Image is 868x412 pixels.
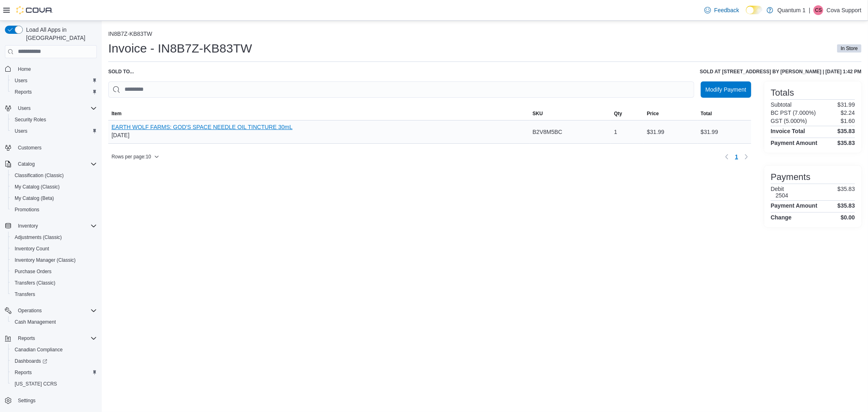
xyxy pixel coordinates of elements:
[746,6,763,14] input: Dark Mode
[15,128,27,134] span: Users
[2,220,100,232] button: Inventory
[8,193,100,204] button: My Catalog (Beta)
[771,118,807,124] h6: GST (5.000%)
[697,107,751,120] button: Total
[8,181,100,193] button: My Catalog (Classic)
[722,152,732,162] button: Previous page
[644,107,697,120] button: Price
[18,335,35,342] span: Reports
[11,244,97,254] span: Inventory Count
[15,172,64,179] span: Classification (Classic)
[15,257,76,263] span: Inventory Manager (Classic)
[2,158,100,170] button: Catalog
[771,88,794,98] h3: Totals
[11,278,97,288] span: Transfers (Classic)
[771,172,811,182] h3: Payments
[714,6,739,14] span: Feedback
[732,150,741,163] ul: Pagination for table: MemoryTable from EuiInMemoryTable
[18,105,31,112] span: Users
[706,85,746,94] span: Modify Payment
[2,63,100,75] button: Home
[11,356,50,366] a: Dashboards
[15,268,52,275] span: Purchase Orders
[697,124,751,140] div: $31.99
[771,186,788,192] h6: Debit
[15,395,97,405] span: Settings
[15,103,34,113] button: Users
[11,126,31,136] a: Users
[11,182,63,192] a: My Catalog (Classic)
[15,64,34,74] a: Home
[112,110,122,117] span: Item
[15,64,97,74] span: Home
[841,214,855,221] h4: $0.00
[8,254,100,266] button: Inventory Manager (Classic)
[8,277,100,289] button: Transfers (Classic)
[11,126,97,136] span: Users
[18,397,35,404] span: Settings
[15,221,41,231] button: Inventory
[644,124,697,140] div: $31.99
[15,306,97,316] span: Operations
[841,118,855,124] p: $1.60
[11,317,59,327] a: Cash Management
[15,221,97,231] span: Inventory
[8,378,100,390] button: [US_STATE] CCRS
[11,267,97,276] span: Purchase Orders
[11,289,97,299] span: Transfers
[8,355,100,367] a: Dashboards
[11,76,31,85] a: Users
[2,142,100,153] button: Customers
[741,152,751,162] button: Next page
[2,333,100,344] button: Reports
[529,107,611,120] button: SKU
[837,140,855,146] h4: $35.83
[8,289,100,300] button: Transfers
[11,76,97,85] span: Users
[108,68,134,75] div: Sold to ...
[11,255,97,265] span: Inventory Manager (Classic)
[11,182,97,192] span: My Catalog (Classic)
[2,305,100,316] button: Operations
[15,291,35,298] span: Transfers
[23,26,97,42] span: Load All Apps in [GEOGRAPHIC_DATA]
[8,232,100,243] button: Adjustments (Classic)
[11,205,97,215] span: Promotions
[771,214,791,221] h4: Change
[15,234,62,241] span: Adjustments (Classic)
[11,115,97,125] span: Security Roles
[11,278,59,288] a: Transfers (Classic)
[15,195,54,202] span: My Catalog (Beta)
[815,5,822,15] span: CS
[108,152,162,162] button: Rows per page:10
[841,45,858,52] span: In Store
[18,307,42,314] span: Operations
[11,255,79,265] a: Inventory Manager (Classic)
[11,345,97,355] span: Canadian Compliance
[2,394,100,406] button: Settings
[15,159,97,169] span: Catalog
[11,193,57,203] a: My Catalog (Beta)
[11,171,67,180] a: Classification (Classic)
[15,143,45,153] a: Customers
[771,202,818,209] h4: Payment Amount
[614,110,622,117] span: Qty
[108,31,861,39] nav: An example of EuiBreadcrumbs
[15,346,63,353] span: Canadian Compliance
[8,367,100,378] button: Reports
[15,319,56,325] span: Cash Management
[15,142,97,153] span: Customers
[15,358,47,364] span: Dashboards
[813,5,823,15] div: Cova Support
[8,170,100,181] button: Classification (Classic)
[11,232,97,242] span: Adjustments (Classic)
[8,204,100,215] button: Promotions
[735,153,738,161] span: 1
[15,159,38,169] button: Catalog
[11,267,55,276] a: Purchase Orders
[837,128,855,134] h4: $35.83
[16,6,53,14] img: Cova
[108,81,694,98] input: This is a search bar. As you type, the results lower in the page will automatically filter.
[777,5,805,15] p: Quantum 1
[826,5,861,15] p: Cova Support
